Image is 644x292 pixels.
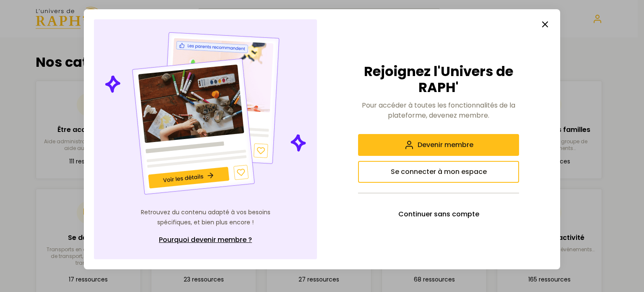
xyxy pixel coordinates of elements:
span: Devenir membre [418,140,473,150]
img: Illustration de contenu personnalisé [103,29,308,197]
span: Pourquoi devenir membre ? [159,235,252,245]
span: Se connecter à mon espace [391,167,487,177]
p: Retrouvez du contenu adapté à vos besoins spécifiques, et bien plus encore ! [138,208,273,228]
a: Pourquoi devenir membre ? [138,231,273,249]
h2: Rejoignez l'Univers de RAPH' [358,63,519,96]
span: Continuer sans compte [398,209,479,219]
button: Se connecter à mon espace [358,161,519,183]
p: Pour accéder à toutes les fonctionnalités de la plateforme, devenez membre. [358,100,519,121]
button: Continuer sans compte [358,203,519,225]
button: Devenir membre [358,134,519,156]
